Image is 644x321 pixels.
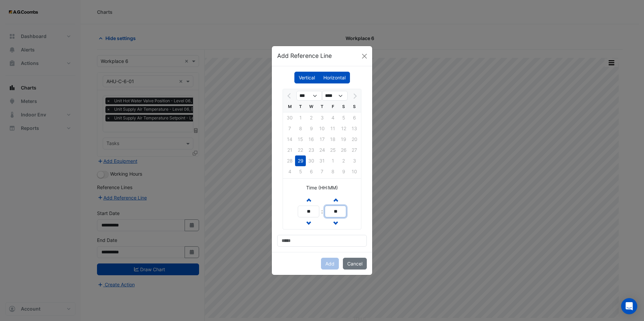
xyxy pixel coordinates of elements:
[284,101,295,112] div: M
[306,101,317,112] div: W
[298,206,319,217] input: Hours
[359,51,369,61] button: Close
[319,207,325,215] div: :
[327,101,338,112] div: F
[343,258,367,270] button: Cancel
[294,72,319,83] label: Vertical
[277,51,332,60] h5: Add Reference Line
[319,72,350,83] label: Horizontal
[325,206,346,217] input: Minutes
[338,101,349,112] div: S
[317,101,327,112] div: T
[349,101,360,112] div: S
[295,155,306,166] div: 29
[621,298,637,314] div: Open Intercom Messenger
[306,184,338,191] label: Time (HH:MM)
[322,91,348,101] select: Select year
[295,101,306,112] div: T
[296,91,322,101] select: Select month
[295,155,306,166] div: Tuesday, July 29, 2025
